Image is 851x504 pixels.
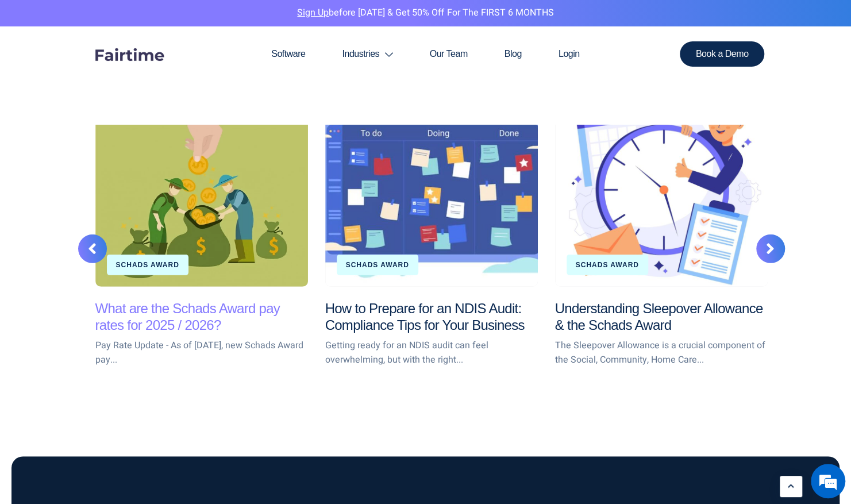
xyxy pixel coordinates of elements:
p: Pay Rate Update - As of [DATE], new Schads Award pay... [95,338,308,368]
a: Book a Demo [680,41,765,67]
div: SCHADS Classification Tool [20,175,110,184]
a: Industries [324,26,411,82]
a: Our Team [411,26,486,82]
p: The Sleepover Allowance is a crucial component of the Social, Community, Home Care... [555,338,768,368]
div: If you need to classify a SCHADS Award employee you have come to the right place! There are 3 qui... [23,222,185,273]
div: SCHADS Classification Tool [60,64,193,80]
div: Minimize live chat window [188,6,216,33]
p: before [DATE] & Get 50% Off for the FIRST 6 MONTHS [9,6,842,21]
textarea: Choose an option [6,334,219,375]
a: Schads Award [346,261,409,269]
p: Getting ready for an NDIS audit can feel overwhelming, but with the right... [325,338,538,368]
a: Blog [486,26,540,82]
a: Schads Award [116,261,179,269]
div: Get Started [25,282,90,303]
span: Welcome to Fairtime! [23,194,105,206]
a: Software [253,26,324,82]
a: What are the Schads Award pay rates for 2025 / 2026? [95,301,280,333]
a: How to Prepare for an NDIS Audit: Compliance Tips for Your Business [325,88,538,287]
a: Login [540,26,598,82]
span: Book a Demo [696,49,749,59]
a: Understanding Sleepover Allowance & the Schads Award [555,88,768,287]
a: Learn More [780,476,802,497]
a: Sign Up [297,6,329,20]
div: 11:01 AM [15,189,113,211]
a: How to Prepare for an NDIS Audit: Compliance Tips for Your Business [325,301,525,333]
a: What are the Schads Award pay rates for 2025 / 2026? [95,88,308,287]
a: Schads Award [576,261,639,269]
a: Understanding Sleepover Allowance & the Schads Award [555,301,763,333]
